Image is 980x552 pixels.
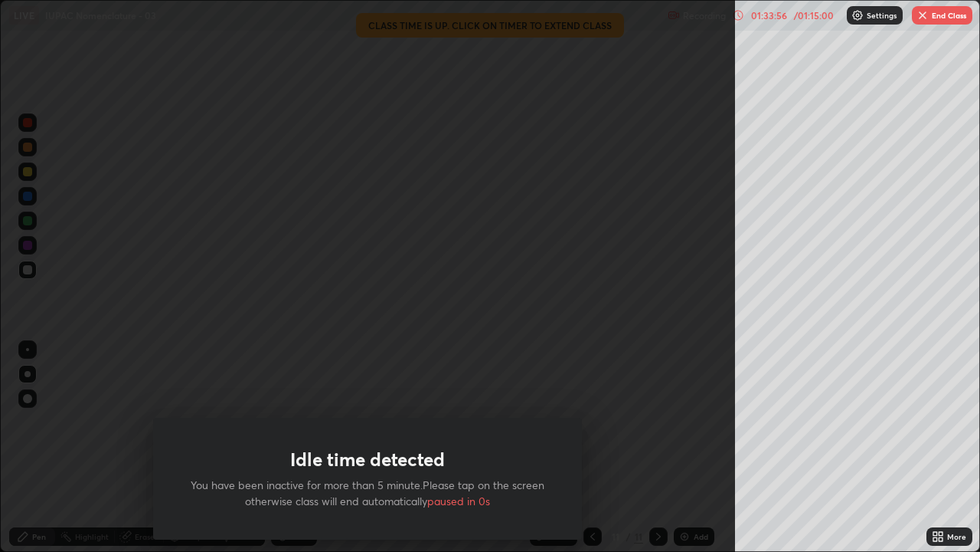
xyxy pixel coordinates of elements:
button: End Class [912,6,972,25]
h1: Idle time detected [290,449,445,471]
p: Settings [867,11,897,19]
p: You have been inactive for more than 5 minute.Please tap on the screen otherwise class will end a... [190,477,545,509]
div: / 01:15:00 [790,11,838,20]
div: 01:33:56 [747,11,790,20]
img: end-class-cross [916,9,929,21]
span: paused in 0s [427,494,490,508]
img: class-settings-icons [851,9,864,21]
div: More [947,533,966,540]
